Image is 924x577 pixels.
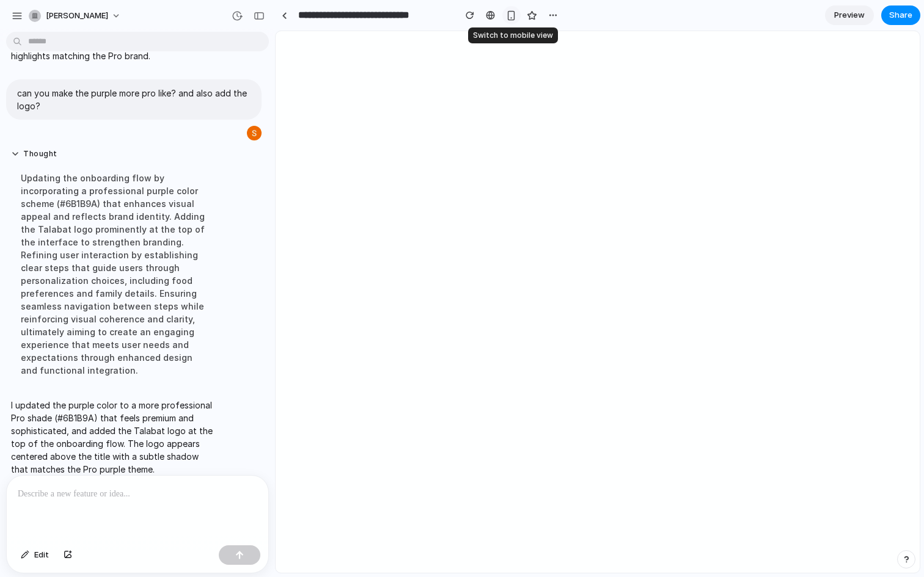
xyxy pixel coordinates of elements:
[15,545,55,565] button: Edit
[468,27,558,43] div: Switch to mobile view
[881,5,920,25] button: Share
[34,549,49,561] span: Edit
[46,10,108,22] span: [PERSON_NAME]
[11,399,215,476] p: I updated the purple color to a more professional Pro shade (#6B1B9A) that feels premium and soph...
[889,9,912,21] span: Share
[834,9,865,21] span: Preview
[17,87,251,112] p: can you make the purple more pro like? and also add the logo?
[825,5,874,25] a: Preview
[11,164,215,384] div: Updating the onboarding flow by incorporating a professional purple color scheme (#6B1B9A) that e...
[24,6,127,26] button: [PERSON_NAME]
